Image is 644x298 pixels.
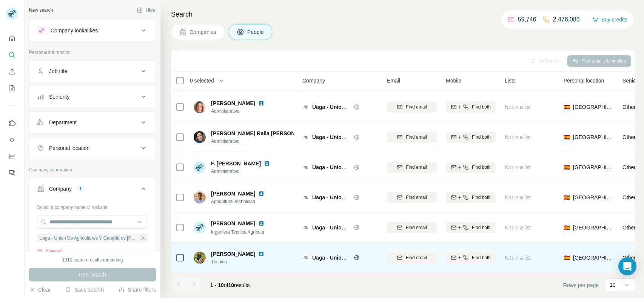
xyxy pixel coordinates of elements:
[211,220,255,227] span: [PERSON_NAME]
[211,258,273,265] span: Técnica
[49,119,77,126] div: Department
[29,21,156,40] button: Company lookalikes
[446,101,496,113] button: Find both
[387,77,400,84] span: Email
[6,48,18,62] button: Search
[264,160,270,167] img: LinkedIn logo
[622,164,636,170] span: Other
[29,139,156,157] button: Personal location
[312,255,465,261] span: Uaga - Union De Agricultores Y Ganaderos [PERSON_NAME]
[6,133,18,147] button: Use Surfe API
[194,191,206,203] img: Avatar
[387,192,437,203] button: Find email
[312,164,465,170] span: Uaga - Union De Agricultores Y Ganaderos [PERSON_NAME]
[564,224,570,231] span: 🇪🇸
[564,194,570,201] span: 🇪🇸
[505,194,531,200] span: Not in a list
[387,101,437,113] button: Find email
[563,281,599,289] span: Rows per page
[29,88,156,106] button: Seniority
[258,191,264,197] img: LinkedIn logo
[518,15,536,24] p: 59,746
[573,194,613,201] span: [GEOGRAPHIC_DATA]
[505,225,531,231] span: Not in a list
[564,77,604,84] span: Personal location
[472,164,491,171] span: Find both
[553,15,580,24] p: 2,476,086
[194,222,206,234] img: Avatar
[6,32,18,45] button: Quick start
[190,28,217,36] span: Companies
[564,254,570,261] span: 🇪🇸
[472,224,491,231] span: Find both
[302,104,308,110] img: Logo of Uaga - Union De Agricultores Y Ganaderos De Aragon
[190,77,214,84] span: 0 selected
[210,282,250,288] span: results
[573,103,613,111] span: [GEOGRAPHIC_DATA]
[258,251,264,257] img: LinkedIn logo
[622,194,636,200] span: Other
[194,131,206,143] img: Avatar
[29,113,156,131] button: Department
[622,134,636,140] span: Other
[472,254,491,261] span: Find both
[6,81,18,95] button: My lists
[6,166,18,180] button: Feedback
[387,162,437,173] button: Find email
[406,254,427,261] span: Find email
[210,282,224,288] span: 1 - 10
[49,93,69,101] div: Seniority
[29,286,51,293] button: Clear
[211,130,315,137] span: [PERSON_NAME] Ralla [PERSON_NAME]
[211,190,255,197] span: [PERSON_NAME]
[302,164,308,170] img: Logo of Uaga - Union De Agricultores Y Ganaderos De Aragon
[406,134,427,141] span: Find email
[247,28,265,36] span: People
[131,5,160,16] button: Hide
[472,134,491,141] span: Find both
[65,286,104,293] button: Save search
[302,194,308,200] img: Logo of Uaga - Union De Agricultores Y Ganaderos De Aragon
[387,131,437,143] button: Find email
[573,164,613,171] span: [GEOGRAPHIC_DATA]
[622,77,643,84] span: Seniority
[618,257,636,275] div: Open Intercom Messenger
[592,14,627,25] button: Buy credits
[171,9,635,20] h4: Search
[62,257,123,263] div: 1910 search results remaining
[564,133,570,141] span: 🇪🇸
[472,194,491,201] span: Find both
[446,131,496,143] button: Find both
[258,220,264,226] img: LinkedIn logo
[312,134,465,140] span: Uaga - Union De Agricultores Y Ganaderos [PERSON_NAME]
[258,100,264,106] img: LinkedIn logo
[6,116,18,130] button: Use Surfe on LinkedIn
[37,248,63,255] button: Clear all
[406,224,427,231] span: Find email
[49,67,67,75] div: Job title
[446,162,496,173] button: Find both
[29,7,53,14] div: New search
[446,222,496,233] button: Find both
[505,255,531,261] span: Not in a list
[211,99,255,107] span: [PERSON_NAME]
[622,255,636,261] span: Other
[302,255,308,261] img: Logo of Uaga - Union De Agricultores Y Ganaderos De Aragon
[406,104,427,110] span: Find email
[29,62,156,80] button: Job title
[302,225,308,231] img: Logo of Uaga - Union De Agricultores Y Ganaderos De Aragon
[228,282,234,288] span: 10
[211,251,255,257] span: [PERSON_NAME]
[302,77,325,84] span: Company
[312,225,465,231] span: Uaga - Union De Agricultores Y Ganaderos [PERSON_NAME]
[406,194,427,201] span: Find email
[211,198,273,205] span: Agriculture Technician
[505,77,516,84] span: Lists
[505,104,531,110] span: Not in a list
[387,252,437,263] button: Find email
[312,194,465,200] span: Uaga - Union De Agricultores Y Ganaderos [PERSON_NAME]
[6,65,18,78] button: Enrich CSV
[211,160,261,167] span: F. [PERSON_NAME]
[49,144,89,152] div: Personal location
[573,224,613,231] span: [GEOGRAPHIC_DATA]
